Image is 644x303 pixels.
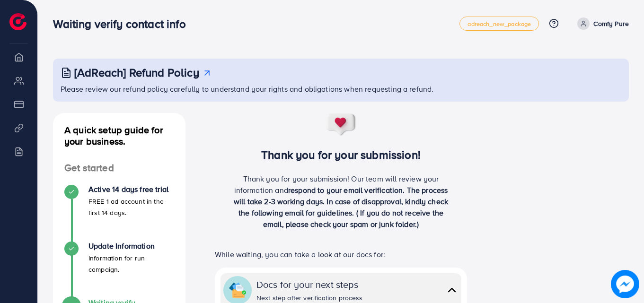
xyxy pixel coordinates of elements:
h4: A quick setup guide for your business. [53,124,185,147]
div: Next step after verification process [256,293,363,303]
li: Active 14 days free trial [53,185,185,242]
img: success [326,113,357,137]
a: Comfy Pure [573,17,629,30]
h3: Thank you for your submission! [201,148,481,162]
h3: Waiting verify contact info [53,17,193,31]
span: adreach_new_package [468,21,531,27]
img: logo [9,13,26,30]
p: Comfy Pure [593,18,629,29]
a: adreach_new_package [459,17,539,31]
h3: [AdReach] Refund Policy [74,66,199,79]
p: Thank you for your submission! Our team will review your information and [229,173,453,230]
div: Docs for your next steps [256,277,363,291]
img: collapse [229,282,246,299]
img: collapse [445,283,459,297]
p: Information for run campaign. [88,252,174,275]
h4: Update Information [88,242,174,251]
p: Please review our refund policy carefully to understand your rights and obligations when requesti... [61,83,623,95]
img: image [611,270,639,298]
p: While waiting, you can take a look at our docs for: [215,249,467,260]
span: respond to your email verification. The process will take 2-3 working days. In case of disapprova... [234,185,448,229]
li: Update Information [53,242,185,298]
h4: Get started [53,162,185,174]
p: FREE 1 ad account in the first 14 days. [88,196,174,218]
h4: Active 14 days free trial [88,185,174,194]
